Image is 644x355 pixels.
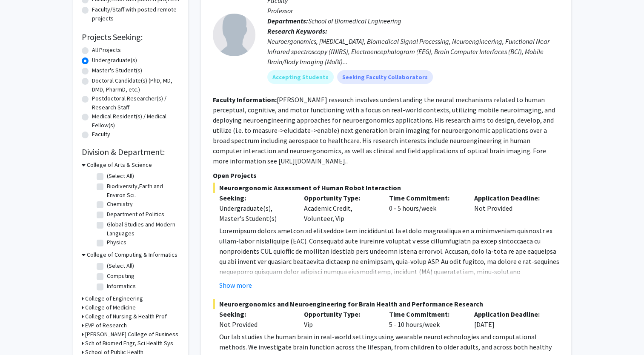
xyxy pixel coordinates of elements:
[298,193,383,223] div: Academic Credit, Volunteer, Vip
[92,46,121,54] label: All Projects
[92,112,180,130] label: Medical Resident(s) / Medical Fellow(s)
[267,17,308,25] b: Departments:
[92,76,180,94] label: Doctoral Candidate(s) (PhD, MD, DMD, PharmD, etc.)
[85,330,178,339] h3: [PERSON_NAME] College of Business
[383,309,468,329] div: 5 - 10 hours/week
[267,6,559,16] p: Professor
[85,294,143,303] h3: College of Engineering
[213,299,559,309] span: Neuroergonomics and Neuroengineering for Brain Health and Performance Research
[304,193,376,203] p: Opportunity Type:
[107,200,133,209] label: Chemistry
[468,309,553,329] div: [DATE]
[213,95,555,165] fg-read-more: [PERSON_NAME] research involves understanding the neural mechanisms related to human perceptual, ...
[85,339,173,348] h3: Sch of Biomed Engr, Sci Health Sys
[85,303,136,312] h3: College of Medicine
[389,309,461,319] p: Time Commitment:
[219,226,559,348] p: Loremipsum dolors ametcon ad elitseddoe tem incididuntut la etdolo magnaaliqua en a minimveniam q...
[267,27,327,35] b: Research Keywords:
[107,282,136,291] label: Informatics
[267,36,559,67] div: Neuroergonomics, [MEDICAL_DATA], Biomedical Signal Processing, Neuroengineering, Functional Near ...
[82,147,180,157] h2: Division & Department:
[298,309,383,329] div: Vip
[213,183,559,193] span: Neuroergonomic Assessment of Human Robot Interaction
[308,17,401,25] span: School of Biomedical Engineering
[85,312,167,321] h3: College of Nursing & Health Prof
[107,261,134,270] label: (Select All)
[219,280,252,290] button: Show more
[107,210,164,219] label: Department of Politics
[107,172,134,180] label: (Select All)
[92,5,180,23] label: Faculty/Staff with posted remote projects
[107,220,177,238] label: Global Studies and Modern Languages
[219,203,292,223] div: Undergraduate(s), Master's Student(s)
[87,160,152,169] h3: College of Arts & Science
[474,309,547,319] p: Application Deadline:
[85,321,127,330] h3: EVP of Research
[107,238,126,247] label: Physics
[219,319,292,329] div: Not Provided
[82,32,180,42] h2: Projects Seeking:
[389,193,461,203] p: Time Commitment:
[92,66,142,75] label: Master's Student(s)
[219,309,292,319] p: Seeking:
[304,309,376,319] p: Opportunity Type:
[213,95,277,104] b: Faculty Information:
[92,130,110,139] label: Faculty
[474,193,547,203] p: Application Deadline:
[107,272,135,281] label: Computing
[219,193,292,203] p: Seeking:
[87,250,177,259] h3: College of Computing & Informatics
[383,193,468,223] div: 0 - 5 hours/week
[468,193,553,223] div: Not Provided
[337,70,433,84] mat-chip: Seeking Faculty Collaborators
[107,182,177,200] label: Biodiversity,Earth and Environ Sci.
[92,94,180,112] label: Postdoctoral Researcher(s) / Research Staff
[213,170,559,180] p: Open Projects
[6,317,36,349] iframe: Chat
[92,56,137,65] label: Undergraduate(s)
[267,70,334,84] mat-chip: Accepting Students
